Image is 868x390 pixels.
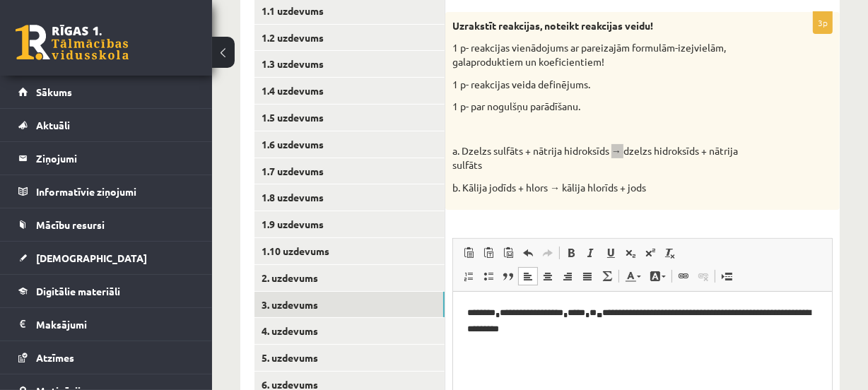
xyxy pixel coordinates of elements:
a: Slīpraksts (vadīšanas taustiņš+I) [581,244,601,262]
a: Izlīdzināt pa kreisi [518,267,538,285]
a: 2. uzdevums [254,265,445,291]
a: Atkārtot (vadīšanas taustiņš+Y) [538,244,558,262]
a: 1.8 uzdevums [254,184,445,211]
a: Atcelt (vadīšanas taustiņš+Z) [518,244,538,262]
a: Noņemt stilus [660,244,680,262]
span: Atzīmes [36,351,74,364]
a: Ievietot/noņemt numurētu sarakstu [459,267,479,285]
a: Atzīmes [18,341,194,374]
a: Aktuāli [18,109,194,141]
a: Sākums [18,76,194,108]
a: Ievietot lapas pārtraukumu drukai [717,267,737,285]
a: Ievietot no Worda [498,244,518,262]
a: Saite (vadīšanas taustiņš+K) [674,267,693,285]
a: 4. uzdevums [254,318,445,344]
a: Ievietot/noņemt sarakstu ar aizzīmēm [479,267,498,285]
a: Atsaistīt [693,267,713,285]
a: 1.10 uzdevums [254,238,445,264]
legend: Informatīvie ziņojumi [36,175,194,208]
span: Sākums [36,85,72,98]
a: Digitālie materiāli [18,275,194,307]
p: 1 p- par nogulšņu parādīšanu. [452,100,762,114]
a: 1.6 uzdevums [254,131,445,158]
a: 1.3 uzdevums [254,51,445,77]
a: Math [597,267,617,285]
p: 1 p- reakcijas veida definējums. [452,78,762,92]
a: Ielīmēt (vadīšanas taustiņš+V) [459,244,479,262]
a: 1.2 uzdevums [254,25,445,51]
a: 1.9 uzdevums [254,211,445,237]
a: 1.7 uzdevums [254,158,445,184]
a: 3. uzdevums [254,292,445,318]
a: Pasvītrojums (vadīšanas taustiņš+U) [601,244,621,262]
span: [DEMOGRAPHIC_DATA] [36,252,147,264]
legend: Ziņojumi [36,142,194,175]
a: Mācību resursi [18,208,194,241]
span: Mācību resursi [36,218,105,231]
p: 3p [813,11,833,34]
a: Ievietot kā vienkāršu tekstu (vadīšanas taustiņš+pārslēgšanas taustiņš+V) [479,244,498,262]
a: Maksājumi [18,308,194,341]
a: Informatīvie ziņojumi [18,175,194,208]
a: 1.5 uzdevums [254,105,445,131]
a: 1.4 uzdevums [254,78,445,104]
strong: Uzrakstīt reakcijas, noteikt reakcijas veidu! [452,19,653,32]
legend: Maksājumi [36,308,194,341]
a: Ziņojumi [18,142,194,175]
a: Izlīdzināt pa labi [558,267,577,285]
a: Rīgas 1. Tālmācības vidusskola [16,25,129,60]
p: b. Kālija jodīds + hlors → kālija hlorīds + jods [452,181,762,195]
span: Digitālie materiāli [36,285,120,297]
p: 1 p- reakcijas vienādojums ar pareizajām formulām-izejvielām, galaproduktiem un koeficientiem! [452,41,762,69]
a: Bloka citāts [498,267,518,285]
a: 5. uzdevums [254,345,445,371]
a: Apakšraksts [621,244,640,262]
a: Izlīdzināt malas [577,267,597,285]
a: Fona krāsa [645,267,670,285]
a: [DEMOGRAPHIC_DATA] [18,242,194,274]
span: Aktuāli [36,119,70,131]
a: Centrēti [538,267,558,285]
a: Augšraksts [640,244,660,262]
p: a. Dzelzs sulfāts + nātrija hidroksīds → dzelzs hidroksīds + nātrija sulfāts [452,144,762,172]
a: Treknraksts (vadīšanas taustiņš+B) [561,244,581,262]
a: Teksta krāsa [621,267,645,285]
